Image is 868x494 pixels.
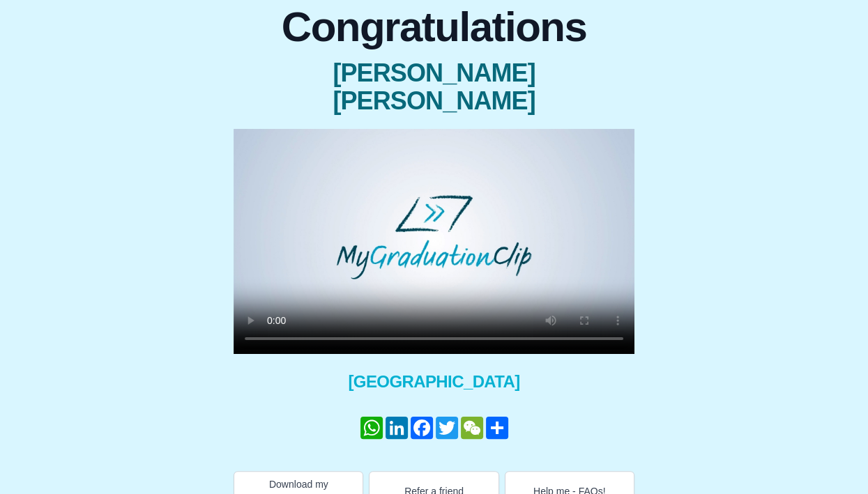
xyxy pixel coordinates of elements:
span: Congratulations [234,6,634,48]
a: Share [485,417,510,439]
a: Twitter [434,417,459,439]
a: WeChat [459,417,485,439]
a: Facebook [409,417,434,439]
span: [PERSON_NAME] [PERSON_NAME] [234,59,634,115]
a: LinkedIn [384,417,409,439]
span: [GEOGRAPHIC_DATA] [234,371,634,393]
a: WhatsApp [359,417,384,439]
